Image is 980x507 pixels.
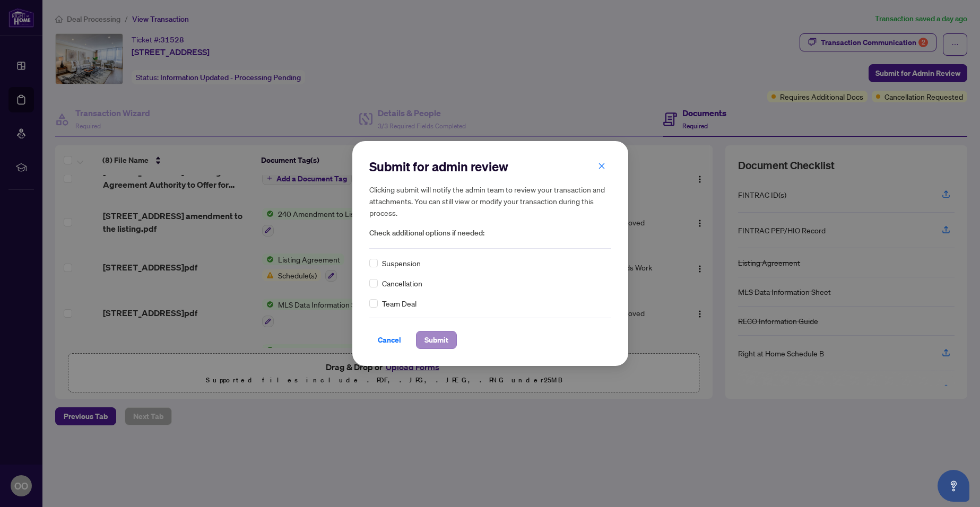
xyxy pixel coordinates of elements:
span: Check additional options if needed: [369,227,611,239]
h2: Submit for admin review [369,158,611,175]
span: Suspension [382,257,421,269]
button: Open asap [938,470,969,502]
span: Team Deal [382,298,417,309]
span: close [598,162,605,170]
span: Cancellation [382,277,422,289]
span: Submit [424,331,448,348]
h5: Clicking submit will notify the admin team to review your transaction and attachments. You can st... [369,183,611,218]
button: Cancel [369,331,410,349]
span: Cancel [378,331,401,348]
button: Submit [416,331,457,349]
